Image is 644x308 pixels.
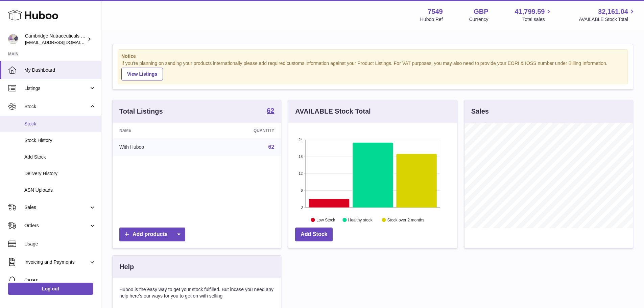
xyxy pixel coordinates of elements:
text: 0 [301,205,303,209]
text: 18 [299,155,303,159]
img: internalAdmin-7549@internal.huboo.com [8,34,18,44]
a: View Listings [121,68,163,80]
span: Cases [24,277,96,284]
span: Listings [24,85,89,92]
span: Stock [24,121,96,127]
text: 12 [299,171,303,175]
text: Healthy stock [348,217,373,222]
span: ASN Uploads [24,187,96,193]
h3: Total Listings [119,107,163,116]
div: Huboo Ref [420,16,443,23]
a: Log out [8,283,93,295]
a: Add Stock [295,228,333,241]
text: Stock over 2 months [387,217,424,222]
th: Quantity [201,123,281,138]
div: If you're planning on sending your products internationally please add required customs informati... [121,60,624,80]
span: Usage [24,241,96,247]
span: 32,161.04 [598,7,628,16]
span: Total sales [522,16,552,23]
strong: 7549 [428,7,443,16]
strong: 62 [267,107,274,114]
a: 41,799.59 Total sales [515,7,552,23]
a: 32,161.04 AVAILABLE Stock Total [579,7,636,23]
span: Invoicing and Payments [24,259,89,265]
span: My Dashboard [24,67,96,73]
th: Name [113,123,201,138]
span: [EMAIL_ADDRESS][DOMAIN_NAME] [25,40,99,45]
text: Low Stock [316,217,335,222]
span: AVAILABLE Stock Total [579,16,636,23]
div: Currency [469,16,488,23]
a: Add products [119,228,185,241]
strong: Notice [121,53,624,60]
span: Stock History [24,137,96,144]
h3: AVAILABLE Stock Total [295,107,371,116]
a: 62 [267,107,274,115]
strong: GBP [474,7,488,16]
span: 41,799.59 [515,7,545,16]
a: 62 [268,144,275,150]
h3: Sales [471,107,489,116]
h3: Help [119,262,134,271]
td: With Huboo [113,138,201,156]
span: Add Stock [24,154,96,160]
span: Stock [24,103,89,110]
text: 6 [301,188,303,192]
span: Delivery History [24,170,96,177]
div: Cambridge Nutraceuticals Ltd [25,33,86,46]
span: Orders [24,222,89,229]
p: Huboo is the easy way to get your stock fulfilled. But incase you need any help here's our ways f... [119,286,274,299]
text: 24 [299,138,303,142]
span: Sales [24,204,89,211]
